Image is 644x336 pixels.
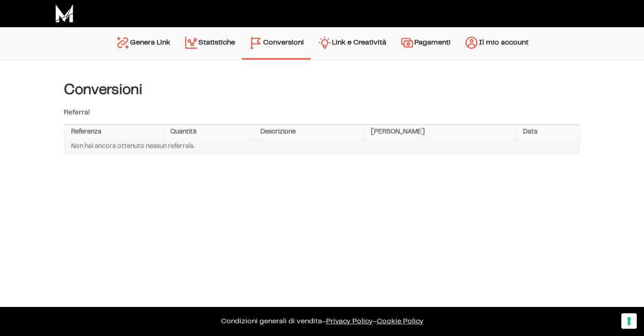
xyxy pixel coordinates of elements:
a: Statistiche [177,32,242,55]
a: Conversioni [242,32,311,54]
a: Pagamenti [393,32,457,55]
img: payments.svg [400,35,414,50]
button: Le tue preferenze relative al consenso per le tecnologie di tracciamento [621,313,637,329]
th: [PERSON_NAME] [364,125,516,139]
a: Condizioni generali di vendita [221,318,322,325]
th: Descrizione [254,125,364,139]
a: Privacy Policy [326,318,373,325]
a: Genera Link [109,32,177,55]
img: stats.svg [184,35,198,50]
th: Referenza [64,125,163,139]
th: Data [516,125,580,139]
h4: Conversioni [64,82,580,98]
a: Il mio account [457,32,535,55]
img: conversion-2.svg [249,35,263,50]
img: account.svg [464,35,479,50]
nav: Menu principale [109,27,535,59]
img: generate-link.svg [115,35,130,50]
a: Link e Creatività [311,32,393,55]
img: creativity.svg [317,35,332,50]
td: Non hai ancora ottenuto nessun referrals. [64,139,580,154]
span: Cookie Policy [377,318,423,325]
th: Quantità [163,125,254,139]
p: Referral [64,107,580,118]
p: – – [9,316,635,327]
